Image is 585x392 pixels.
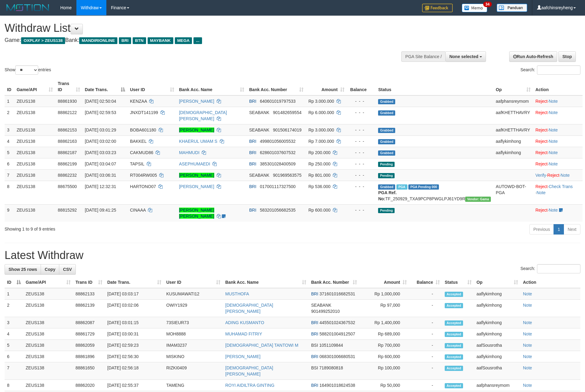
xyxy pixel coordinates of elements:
[73,300,105,317] td: 88862139
[378,110,395,116] span: Grabbed
[497,4,527,12] img: panduan.png
[164,288,223,300] td: KUSUMAWATI12
[85,208,116,213] span: [DATE] 09:41:25
[225,354,260,359] a: [PERSON_NAME]
[396,184,407,190] span: Marked by aaftrukkakada
[409,351,442,362] td: -
[359,380,409,391] td: Rp 50,000
[260,150,296,155] span: Copy 628601037607532 to clipboard
[445,354,463,360] span: Accepted
[349,172,373,178] div: - - -
[5,95,14,107] td: 1
[73,317,105,328] td: 88862087
[349,207,373,213] div: - - -
[349,150,373,156] div: - - -
[378,99,395,104] span: Grabbed
[73,288,105,300] td: 88862133
[462,4,487,12] img: Button%20Memo.svg
[474,288,521,300] td: aaflykimhong
[349,161,373,167] div: - - -
[535,184,548,189] a: Reject
[73,277,105,288] th: Trans ID: activate to sort column ascending
[179,139,218,144] a: KHAERUL UMAM S
[5,78,14,95] th: ID
[537,264,580,273] input: Search:
[23,317,73,328] td: ZEUS138
[378,128,395,133] span: Grabbed
[130,173,157,178] span: RT004RW005
[549,99,558,104] a: Note
[523,383,532,388] a: Note
[260,99,296,104] span: Copy 640601019797533 to clipboard
[45,267,55,272] span: Copy
[130,150,153,155] span: CAKMUD86
[5,65,51,75] label: Show entries
[409,300,442,317] td: -
[225,383,274,388] a: ROYI AIDILTRA GINTING
[105,328,164,340] td: [DATE] 03:00:31
[549,128,558,132] a: Note
[58,128,77,132] span: 88862153
[58,150,77,155] span: 88862187
[474,340,521,351] td: aafSousrotha
[130,208,145,213] span: CINAAA
[533,181,583,204] td: · ·
[225,365,273,376] a: [DEMOGRAPHIC_DATA][PERSON_NAME]
[5,22,384,34] h1: Withdraw List
[378,173,395,178] span: Pending
[378,190,396,201] b: PGA Ref. No:
[445,303,463,308] span: Accepted
[535,110,548,115] a: Reject
[319,291,355,296] span: Copy 371601016682531 to clipboard
[105,351,164,362] td: [DATE] 02:56:30
[5,351,23,362] td: 6
[311,354,318,359] span: BRI
[445,332,463,337] span: Accepted
[535,173,546,178] a: Verify
[225,320,264,325] a: ADING KUSMANTO
[223,277,309,288] th: Bank Acc. Name: activate to sort column ascending
[105,277,164,288] th: Date Trans.: activate to sort column ascending
[359,340,409,351] td: Rp 700,000
[179,110,227,121] a: [DEMOGRAPHIC_DATA][PERSON_NAME]
[308,161,330,166] span: Rp 250.000
[79,37,117,44] span: MANDIRIONLINE
[408,184,439,190] span: PGA Pending
[273,173,301,178] span: Copy 901969563575 to clipboard
[5,362,23,380] td: 7
[319,320,355,325] span: Copy 445501024367532 to clipboard
[164,340,223,351] td: IMAM3237
[523,303,532,308] a: Note
[409,317,442,328] td: -
[105,317,164,328] td: [DATE] 03:01:15
[537,190,546,195] a: Note
[359,351,409,362] td: Rp 600,000
[549,110,558,115] a: Note
[58,173,77,178] span: 88862232
[14,107,55,124] td: ZEUS138
[23,277,73,288] th: Game/API: activate to sort column ascending
[249,184,256,189] span: BRI
[359,328,409,340] td: Rp 689,000
[359,300,409,317] td: Rp 97,000
[445,320,463,326] span: Accepted
[449,54,478,59] span: None selected
[474,300,521,317] td: aaflykimhong
[14,147,55,158] td: ZEUS138
[58,99,77,104] span: 88861930
[193,37,202,44] span: ...
[509,51,557,62] a: Run Auto-Refresh
[5,277,23,288] th: ID: activate to sort column descending
[5,224,239,232] div: Showing 1 to 9 of 9 entries
[493,147,533,158] td: aaflykimhong
[85,150,116,155] span: [DATE] 03:03:23
[260,208,296,213] span: Copy 583201056682535 to clipboard
[249,208,256,213] span: BRI
[306,78,347,95] th: Amount: activate to sort column ascending
[225,291,249,296] a: MUSTHOFA
[23,362,73,380] td: ZEUS138
[311,365,318,370] span: BSI
[442,277,474,288] th: Status: activate to sort column ascending
[378,150,395,156] span: Grabbed
[164,351,223,362] td: MISKINO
